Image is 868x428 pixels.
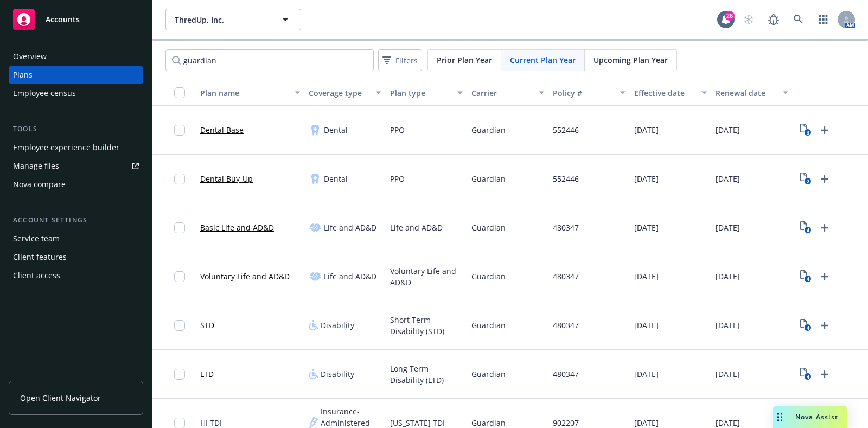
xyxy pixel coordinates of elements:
[634,124,659,136] span: [DATE]
[634,222,659,233] span: [DATE]
[553,173,579,184] span: 552446
[9,176,143,193] a: Nova compare
[13,85,76,102] div: Employee census
[634,271,659,282] span: [DATE]
[390,87,451,99] div: Plan type
[553,222,579,233] span: 480347
[634,368,659,380] span: [DATE]
[165,49,374,71] input: Search by name
[510,54,576,66] span: Current Plan Year
[797,317,814,334] a: View Plan Documents
[630,80,711,106] button: Effective date
[378,49,422,71] button: Filters
[174,271,185,282] input: Toggle Row Selected
[9,157,143,175] a: Manage files
[797,170,814,188] a: View Plan Documents
[467,80,548,106] button: Carrier
[174,174,185,184] input: Toggle Row Selected
[471,173,506,184] span: Guardian
[773,406,847,428] button: Nova Assist
[390,222,443,233] span: Life and AD&D
[324,222,376,233] span: Life and AD&D
[9,139,143,156] a: Employee experience builder
[797,219,814,237] a: View Plan Documents
[816,219,833,237] a: Upload Plan Documents
[390,314,463,337] span: Short Term Disability (STD)
[716,173,740,184] span: [DATE]
[13,157,59,175] div: Manage files
[716,368,740,380] span: [DATE]
[13,48,47,65] div: Overview
[806,178,809,185] text: 2
[553,87,614,99] div: Policy #
[390,265,463,288] span: Voluntary Life and AD&D
[471,271,506,282] span: Guardian
[13,230,60,247] div: Service team
[321,320,354,331] span: Disability
[553,124,579,136] span: 552446
[471,124,506,136] span: Guardian
[46,15,80,24] span: Accounts
[806,276,809,283] text: 4
[716,320,740,331] span: [DATE]
[773,406,787,428] div: Drag to move
[806,227,809,234] text: 4
[725,11,735,21] div: 26
[13,139,119,156] div: Employee experience builder
[806,129,809,136] text: 3
[200,173,253,184] a: Dental Buy-Up
[9,85,143,102] a: Employee census
[816,122,833,139] a: Upload Plan Documents
[553,271,579,282] span: 480347
[471,320,506,331] span: Guardian
[738,9,759,30] a: Start snowing
[471,87,532,99] div: Carrier
[395,55,418,66] span: Filters
[380,53,420,68] span: Filters
[816,170,833,188] a: Upload Plan Documents
[9,66,143,84] a: Plans
[711,80,793,106] button: Renewal date
[816,317,833,334] a: Upload Plan Documents
[9,124,143,135] div: Tools
[386,80,467,106] button: Plan type
[324,271,376,282] span: Life and AD&D
[634,173,659,184] span: [DATE]
[553,320,579,331] span: 480347
[788,9,809,30] a: Search
[13,267,60,284] div: Client access
[471,368,506,380] span: Guardian
[593,54,668,66] span: Upcoming Plan Year
[806,324,809,331] text: 4
[9,48,143,65] a: Overview
[165,9,301,30] button: ThredUp, Inc.
[9,248,143,266] a: Client features
[13,66,33,84] div: Plans
[716,271,740,282] span: [DATE]
[795,412,838,421] span: Nova Assist
[9,230,143,247] a: Service team
[196,80,304,106] button: Plan name
[200,320,214,331] a: STD
[174,87,185,98] input: Select all
[816,268,833,285] a: Upload Plan Documents
[813,9,834,30] a: Switch app
[716,222,740,233] span: [DATE]
[716,87,776,99] div: Renewal date
[634,320,659,331] span: [DATE]
[716,124,740,136] span: [DATE]
[321,368,354,380] span: Disability
[390,124,405,136] span: PPO
[763,9,784,30] a: Report a Bug
[174,369,185,380] input: Toggle Row Selected
[9,215,143,226] div: Account settings
[634,87,695,99] div: Effective date
[816,366,833,383] a: Upload Plan Documents
[174,222,185,233] input: Toggle Row Selected
[304,80,386,106] button: Coverage type
[200,87,288,99] div: Plan name
[548,80,630,106] button: Policy #
[437,54,492,66] span: Prior Plan Year
[200,124,244,136] a: Dental Base
[390,363,463,386] span: Long Term Disability (LTD)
